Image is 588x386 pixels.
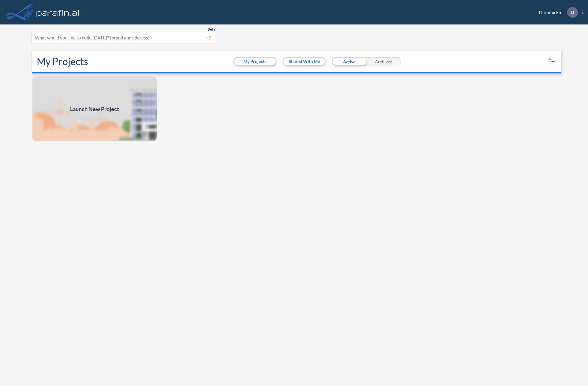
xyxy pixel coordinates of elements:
button: My Projects [234,58,275,65]
span: Launch New Project [70,105,119,113]
img: logo [35,6,81,18]
div: Active [332,57,366,66]
p: D [571,9,574,15]
div: Archived [366,57,401,66]
h2: My Projects [37,56,88,67]
button: Shared With Me [283,58,325,65]
button: sort [546,57,556,66]
a: Launch New Project [32,76,157,142]
img: add [32,76,157,142]
span: Beta [208,27,215,32]
div: Dinamicka [530,7,583,18]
